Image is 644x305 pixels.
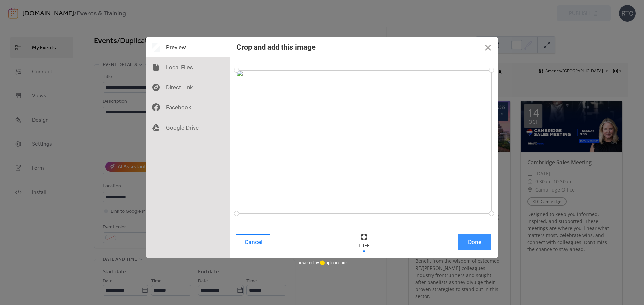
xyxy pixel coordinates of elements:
[236,43,316,51] div: Crop and add this image
[298,258,347,268] div: powered by
[319,260,347,265] a: uploadcare
[458,234,491,250] button: Done
[478,37,498,57] button: Close
[146,57,230,77] div: Local Files
[146,37,230,57] div: Preview
[146,118,230,138] div: Google Drive
[236,234,270,250] button: Cancel
[146,97,230,118] div: Facebook
[146,77,230,97] div: Direct Link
